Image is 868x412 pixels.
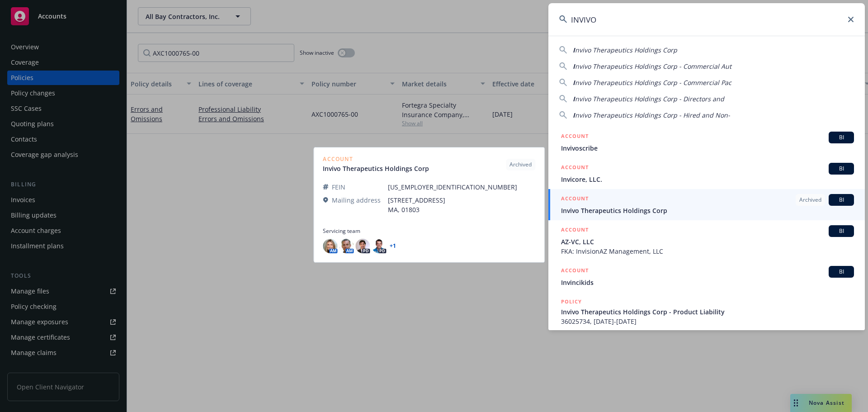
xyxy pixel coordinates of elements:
[561,225,589,236] h5: ACCOUNT
[561,317,854,326] span: 36025734, [DATE]-[DATE]
[573,111,575,119] span: I
[575,111,730,119] span: nvivo Therapeutics Holdings Corp - Hired and Non-
[548,261,865,292] a: ACCOUNTBIInvincikids
[548,158,865,189] a: ACCOUNTBIInvicore, LLC.
[573,95,575,103] span: I
[573,62,575,71] span: I
[575,46,677,54] span: nvivo Therapeutics Holdings Corp
[832,268,850,276] span: BI
[575,95,724,103] span: nvivo Therapeutics Holdings Corp - Directors and
[561,194,589,205] h5: ACCOUNT
[561,266,589,277] h5: ACCOUNT
[573,46,575,54] span: I
[561,246,854,256] span: FKA: InvisionAZ Management, LLC
[548,292,865,331] a: POLICYInvivo Therapeutics Holdings Corp - Product Liability36025734, [DATE]-[DATE]
[799,196,821,204] span: Archived
[573,78,575,87] span: I
[832,227,850,235] span: BI
[561,132,589,142] h5: ACCOUNT
[548,127,865,158] a: ACCOUNTBIInvivoscribe
[832,196,850,204] span: BI
[561,175,854,184] span: Invicore, LLC.
[561,297,582,306] h5: POLICY
[561,143,854,153] span: Invivoscribe
[575,62,731,71] span: nvivo Therapeutics Holdings Corp - Commercial Aut
[561,307,854,317] span: Invivo Therapeutics Holdings Corp - Product Liability
[561,206,854,215] span: Invivo Therapeutics Holdings Corp
[548,3,865,36] input: Search...
[832,133,850,142] span: BI
[832,165,850,173] span: BI
[561,163,589,174] h5: ACCOUNT
[561,278,854,287] span: Invincikids
[561,237,854,246] span: AZ-VC, LLC
[548,220,865,261] a: ACCOUNTBIAZ-VC, LLCFKA: InvisionAZ Management, LLC
[548,189,865,220] a: ACCOUNTArchivedBIInvivo Therapeutics Holdings Corp
[575,78,731,87] span: nvivo Therapeutics Holdings Corp - Commercial Pac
